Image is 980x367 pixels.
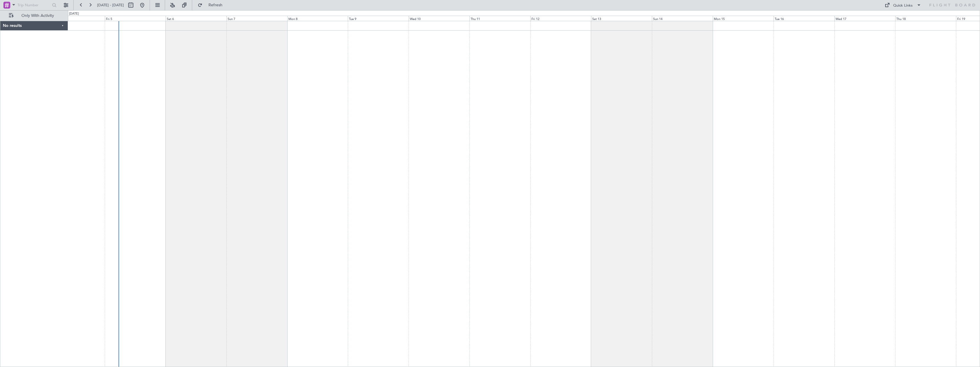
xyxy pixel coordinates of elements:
[591,16,652,21] div: Sat 13
[105,16,166,21] div: Fri 5
[166,16,226,21] div: Sat 6
[287,16,348,21] div: Mon 8
[834,16,895,21] div: Wed 17
[97,3,124,8] span: [DATE] - [DATE]
[895,16,956,21] div: Thu 18
[17,1,50,9] input: Trip Number
[204,3,228,7] span: Refresh
[530,16,591,21] div: Fri 12
[469,16,530,21] div: Thu 11
[6,11,62,20] button: Only With Activity
[409,16,469,21] div: Wed 10
[652,16,713,21] div: Sun 14
[882,1,924,10] button: Quick Links
[226,16,287,21] div: Sun 7
[195,1,229,10] button: Refresh
[893,3,913,9] div: Quick Links
[348,16,409,21] div: Tue 9
[69,11,79,16] div: [DATE]
[15,14,60,18] span: Only With Activity
[774,16,834,21] div: Tue 16
[44,16,105,21] div: Thu 4
[713,16,774,21] div: Mon 15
